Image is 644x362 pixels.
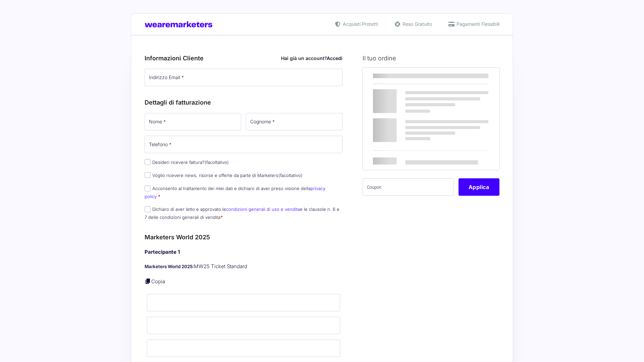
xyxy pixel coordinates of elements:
a: Copia [151,278,165,285]
label: Voglio ricevere news, risorse e offerte da parte di Marketers [145,173,303,178]
input: Cognome * [246,113,342,130]
label: Dichiaro di aver letto e approvato le e le clausole n. 6 e 7 delle condizioni generali di vendita [145,206,339,220]
input: Desideri ricevere fattura?(facoltativo) [145,159,151,165]
input: Acconsento al trattamento dei miei dati e dichiaro di aver preso visione dellaprivacy policy [145,185,151,191]
p: MW25 Ticket Standard [145,263,342,270]
h3: Informazioni Cliente [145,54,342,63]
a: privacy policy [145,186,325,199]
input: Dichiaro di aver letto e approvato lecondizioni generali di uso e venditae le clausole n. 6 e 7 d... [145,206,151,212]
h3: Dettagli di fatturazione [145,98,342,107]
div: Hai già un account? [281,55,342,62]
th: Subtotale [363,113,448,134]
span: (facoltativo) [278,173,303,178]
input: Telefono * [145,136,342,153]
input: Coupon [363,178,453,196]
input: Indirizzo Email * [145,69,342,86]
label: Acconsento al trattamento dei miei dati e dichiaro di aver preso visione della [145,186,325,199]
th: Prodotto [363,68,448,85]
h4: Partecipante 1 [145,248,342,256]
th: Subtotale [448,68,499,85]
th: Totale [363,134,448,170]
h3: Marketers World 2025 [145,233,342,242]
strong: Marketers World 2025: [145,264,194,269]
label: Desideri ricevere fattura? [145,160,229,165]
input: Nome * [145,113,241,130]
span: Reso Gratuito [401,20,432,27]
span: Acquisti Protetti [341,20,378,27]
button: Applica [459,178,499,196]
span: (facoltativo) [205,160,229,165]
input: Voglio ricevere news, risorse e offerte da parte di Marketers(facoltativo) [145,172,151,178]
a: Accedi [327,55,342,61]
td: Marketers World 2025 - MW25 Ticket Standard [363,85,448,113]
span: Pagamenti Flessibili [455,20,499,27]
a: Copia i dettagli dell'acquirente [145,278,151,285]
a: condizioni generali di uso e vendita [226,206,300,212]
h3: Il tuo ordine [363,54,499,63]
